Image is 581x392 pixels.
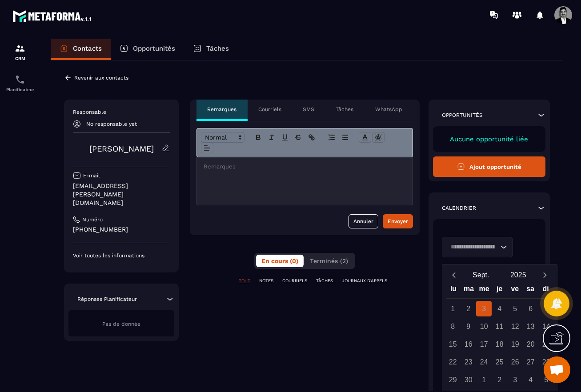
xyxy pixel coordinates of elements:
div: lu [446,283,461,298]
div: 2 [492,372,507,388]
button: Open months overlay [462,267,500,283]
img: formation [15,43,25,54]
button: Terminés (2) [305,255,353,267]
p: Tâches [336,106,353,113]
button: Previous month [446,269,462,281]
div: 2 [461,301,476,316]
div: je [492,283,507,298]
div: 20 [523,336,538,352]
div: 28 [538,354,554,370]
div: 12 [507,319,523,334]
a: Ouvrir le chat [544,356,570,383]
a: [PERSON_NAME] [89,144,154,153]
div: Envoyer [388,217,408,226]
div: 17 [476,336,492,352]
div: 6 [523,301,538,316]
div: 19 [507,336,523,352]
p: E-mail [83,172,100,179]
p: Revenir aux contacts [74,75,128,81]
p: JOURNAUX D'APPELS [342,278,387,284]
div: di [538,283,553,298]
p: Voir toutes les informations [73,252,170,259]
p: Contacts [73,44,102,52]
a: formationformationCRM [2,36,38,68]
div: 10 [476,319,492,334]
button: Open years overlay [500,267,537,283]
div: 23 [461,354,476,370]
div: me [477,283,492,298]
div: 30 [461,372,476,388]
div: 5 [507,301,523,316]
p: [PHONE_NUMBER] [73,225,170,234]
div: 1 [476,372,492,388]
div: 9 [461,319,476,334]
div: Calendar wrapper [446,283,553,388]
p: [EMAIL_ADDRESS][PERSON_NAME][DOMAIN_NAME] [73,182,170,207]
p: No responsable yet [86,121,137,127]
div: 25 [492,354,507,370]
div: 14 [538,319,554,334]
div: 22 [445,354,461,370]
div: 3 [507,372,523,388]
p: Tâches [206,44,229,52]
p: Planificateur [2,87,38,92]
div: 4 [523,372,538,388]
button: Ajout opportunité [433,156,545,177]
div: 29 [445,372,461,388]
div: 3 [476,301,492,316]
div: ma [461,283,477,298]
p: Réponses Planificateur [77,296,137,303]
button: Annuler [349,214,378,228]
div: 5 [538,372,554,388]
div: sa [523,283,538,298]
p: Opportunités [442,112,483,119]
p: COURRIELS [282,278,307,284]
div: 13 [523,319,538,334]
p: WhatsApp [375,106,402,113]
img: logo [12,8,92,24]
p: NOTES [259,278,273,284]
div: 27 [523,354,538,370]
p: Responsable [73,108,170,116]
div: 21 [538,336,554,352]
p: Opportunités [133,44,175,52]
div: 24 [476,354,492,370]
a: Contacts [51,39,111,60]
div: 16 [461,336,476,352]
div: 15 [445,336,461,352]
p: Aucune opportunité liée [442,135,537,143]
div: 26 [507,354,523,370]
p: TÂCHES [316,278,333,284]
div: 8 [445,319,461,334]
p: CRM [2,56,38,61]
div: 11 [492,319,507,334]
div: ve [507,283,523,298]
img: scheduler [15,74,25,85]
p: Numéro [82,216,103,223]
div: 4 [492,301,507,316]
div: 1 [445,301,461,316]
button: En cours (0) [256,255,304,267]
span: Terminés (2) [310,257,348,264]
button: Envoyer [383,214,413,228]
div: Search for option [442,237,513,257]
p: Courriels [258,106,281,113]
div: Calendar days [446,301,553,388]
span: Pas de donnée [102,321,140,327]
div: 18 [492,336,507,352]
p: Calendrier [442,204,476,212]
p: TOUT [239,278,250,284]
p: Remarques [207,106,236,113]
p: SMS [303,106,314,113]
input: Search for option [448,242,498,252]
span: En cours (0) [261,257,298,264]
a: schedulerschedulerPlanificateur [2,68,38,99]
a: Opportunités [111,39,184,60]
a: Tâches [184,39,238,60]
div: 7 [538,301,554,316]
button: Next month [537,269,553,281]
